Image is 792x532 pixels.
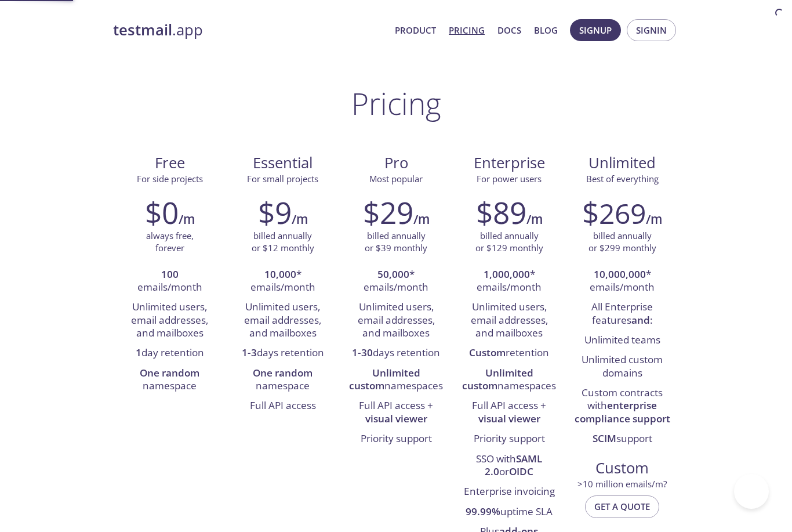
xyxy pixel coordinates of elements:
li: namespace [235,364,330,397]
a: Blog [534,23,558,38]
li: Unlimited users, email addresses, and mailboxes [235,298,330,343]
span: Free [122,153,217,173]
h1: Pricing [351,86,441,121]
h2: $0 [145,195,179,230]
li: Unlimited teams [575,331,670,350]
h6: /m [292,209,308,229]
span: Custom [575,458,670,478]
p: billed annually or $39 monthly [365,230,427,255]
strong: visual viewer [365,412,427,425]
span: Enterprise [462,153,557,173]
li: Full API access + [348,396,444,429]
strong: 10,000,000 [594,267,646,281]
span: Unlimited [588,153,656,173]
strong: SCIM [593,432,616,445]
li: days retention [348,343,444,363]
h2: $ [582,195,646,230]
strong: 1-30 [352,346,373,359]
li: * emails/month [462,265,557,298]
h2: $9 [258,195,292,230]
li: Enterprise invoicing [462,482,557,502]
li: support [575,429,670,449]
strong: Unlimited custom [462,366,533,392]
button: Signin [627,19,676,41]
iframe: Help Scout Beacon - Open [734,474,769,509]
strong: 1-3 [242,346,257,359]
li: days retention [235,343,330,363]
strong: visual viewer [478,412,540,425]
li: namespaces [348,364,444,397]
a: testmail.app [113,20,386,40]
li: namespace [122,364,217,397]
span: For side projects [137,173,203,184]
span: Most popular [369,173,423,184]
strong: 10,000 [264,267,296,281]
span: Signup [579,23,612,38]
strong: SAML 2.0 [485,452,542,478]
li: Unlimited users, email addresses, and mailboxes [122,298,217,343]
span: Get a quote [594,499,650,514]
span: Essential [235,153,330,173]
h6: /m [179,209,195,229]
strong: 1 [136,346,141,359]
strong: One random [140,366,199,379]
p: billed annually or $12 monthly [252,230,314,255]
strong: One random [253,366,313,379]
strong: 100 [161,267,179,281]
strong: 99.99% [466,505,500,518]
li: Full API access [235,396,330,416]
span: Best of everything [586,173,659,184]
h2: $89 [476,195,526,230]
li: day retention [122,343,217,363]
h6: /m [413,209,430,229]
li: * emails/month [348,265,444,298]
li: All Enterprise features : [575,298,670,331]
li: retention [462,343,557,363]
li: Priority support [348,429,444,449]
p: always free, forever [146,230,194,255]
strong: testmail [113,20,172,40]
li: * emails/month [235,265,330,298]
h6: /m [526,209,543,229]
strong: 1,000,000 [484,267,530,281]
strong: OIDC [509,465,533,478]
span: 269 [599,194,646,232]
li: SSO with or [462,450,557,483]
li: emails/month [122,265,217,298]
span: Pro [348,153,443,173]
strong: and [631,313,650,327]
li: namespaces [462,364,557,397]
button: Signup [570,19,621,41]
span: For power users [477,173,542,184]
h2: $29 [363,195,413,230]
li: Unlimited users, email addresses, and mailboxes [348,298,444,343]
span: For small projects [247,173,318,184]
a: Product [395,23,436,38]
li: * emails/month [575,265,670,298]
li: Unlimited custom domains [575,350,670,383]
strong: 50,000 [377,267,409,281]
li: uptime SLA [462,502,557,522]
li: Full API access + [462,396,557,429]
span: > 10 million emails/m? [577,478,667,490]
p: billed annually or $129 monthly [475,230,543,255]
a: Pricing [449,23,485,38]
li: Unlimited users, email addresses, and mailboxes [462,298,557,343]
strong: Unlimited custom [349,366,420,392]
span: Signin [636,23,667,38]
strong: enterprise compliance support [575,399,670,425]
h6: /m [646,209,662,229]
p: billed annually or $299 monthly [588,230,656,255]
li: Custom contracts with [575,383,670,429]
button: Get a quote [585,495,659,517]
a: Docs [497,23,521,38]
strong: Custom [469,346,506,359]
li: Priority support [462,429,557,449]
